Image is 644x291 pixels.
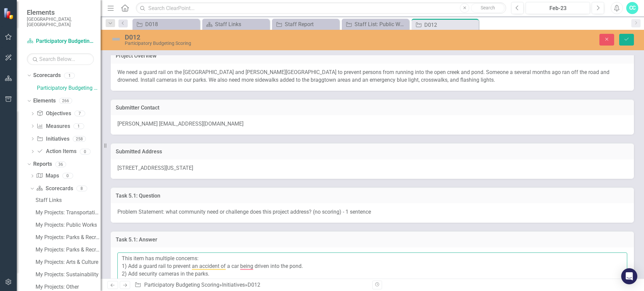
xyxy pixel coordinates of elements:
[274,20,337,28] a: Staff Report
[125,41,404,46] div: Participatory Budgeting Scoring
[27,8,94,16] span: Elements
[59,98,72,104] div: 266
[117,165,193,171] span: [STREET_ADDRESS][US_STATE]
[116,53,629,59] h3: Project Overview
[74,111,85,117] div: 7
[116,237,629,243] h3: Task 5.1: Answer
[37,110,71,118] a: Objectives
[36,247,101,253] div: My Projects: Parks & Recreation Spanish
[76,186,87,192] div: 8
[125,33,404,41] div: D012
[27,16,94,27] small: [GEOGRAPHIC_DATA], [GEOGRAPHIC_DATA]
[62,173,73,179] div: 0
[343,20,407,28] a: Staff List: Public Works
[36,222,101,228] div: My Projects: Public Works
[34,207,101,218] a: My Projects: Transportation
[621,268,637,284] div: Open Intercom Messenger
[145,20,198,28] div: D018
[34,244,101,255] a: My Projects: Parks & Recreation Spanish
[111,34,121,45] img: Not Defined
[204,20,268,28] a: Staff Links
[34,257,101,268] a: My Projects: Arts & Culture
[424,21,477,29] div: D012
[215,20,268,28] div: Staff Links
[117,69,627,84] p: We need a guard rail on the [GEOGRAPHIC_DATA] and [PERSON_NAME][GEOGRAPHIC_DATA] to prevent perso...
[37,123,70,130] a: Measures
[34,195,101,206] a: Staff Links
[471,3,504,13] button: Search
[36,210,101,216] div: My Projects: Transportation
[285,20,337,28] div: Staff Report
[36,234,101,240] div: My Projects: Parks & Recreation
[248,282,260,288] div: D012
[526,2,590,14] button: Feb-23
[36,284,101,290] div: My Projects: Other
[528,4,588,12] div: Feb-23
[136,2,506,14] input: Search ClearPoint...
[80,149,91,154] div: 0
[626,2,638,14] button: CC
[27,53,94,65] input: Search Below...
[135,281,367,289] div: » »
[3,8,15,19] img: ClearPoint Strategy
[36,272,101,278] div: My Projects: Sustainability
[355,20,407,28] div: Staff List: Public Works
[144,282,219,288] a: Participatory Budgeting Scoring
[33,160,52,168] a: Reports
[116,105,629,111] h3: Submitter Contact
[34,269,101,280] a: My Projects: Sustainability
[117,209,371,215] span: Problem Statement: what community need or challenge does this project address? (no scoring) - 1 s...
[73,123,84,129] div: 1
[33,97,56,105] a: Elements
[37,84,101,92] a: Participatory Budgeting Scoring
[36,172,59,180] a: Maps
[481,5,495,10] span: Search
[37,148,76,155] a: Action Items
[116,149,629,155] h3: Submitted Address
[55,161,66,167] div: 36
[73,136,86,142] div: 258
[34,220,101,230] a: My Projects: Public Works
[37,135,69,143] a: Initiatives
[36,185,73,193] a: Scorecards
[27,38,94,45] a: Participatory Budgeting Scoring
[117,121,244,127] span: [PERSON_NAME] [EMAIL_ADDRESS][DOMAIN_NAME]
[64,73,75,78] div: 1
[116,193,629,199] h3: Task 5.1: Question
[222,282,245,288] a: Initiatives
[134,20,198,28] a: D018
[33,72,61,79] a: Scorecards
[36,259,101,265] div: My Projects: Arts & Culture
[34,232,101,243] a: My Projects: Parks & Recreation
[36,197,101,203] div: Staff Links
